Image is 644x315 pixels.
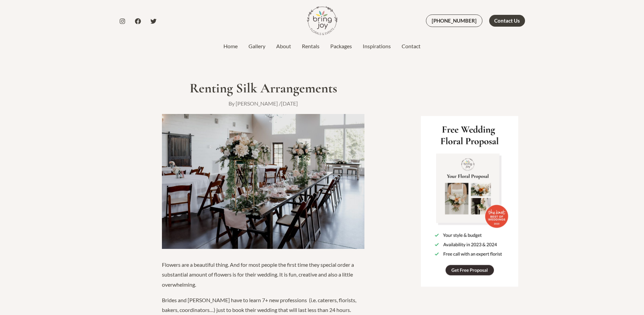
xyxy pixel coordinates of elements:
span: [PERSON_NAME] [236,100,278,107]
nav: Site Navigation [218,41,426,51]
a: Home [218,42,243,50]
p: Brides and [PERSON_NAME] have to learn 7+ new professions (i.e. caterers, florists, bakers, coord... [162,295,364,315]
span: [DATE] [281,100,298,107]
a: Packages [325,42,357,50]
a: Facebook [135,18,141,24]
a: [PHONE_NUMBER] [426,15,482,27]
a: Contact [396,42,426,50]
a: Contact Us [489,15,525,27]
a: About [271,42,296,50]
p: Flowers are a beautiful thing. And for most people the first time they special order a substantia... [162,260,364,290]
a: Twitter [150,18,157,24]
a: Rentals [296,42,325,50]
a: Instagram [119,18,125,24]
a: Inspirations [357,42,396,50]
div: By / [162,99,364,107]
a: Gallery [243,42,271,50]
h1: Renting Silk Arrangements [162,80,364,96]
img: Bring Joy [307,5,337,36]
a: [PERSON_NAME] [236,100,279,107]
